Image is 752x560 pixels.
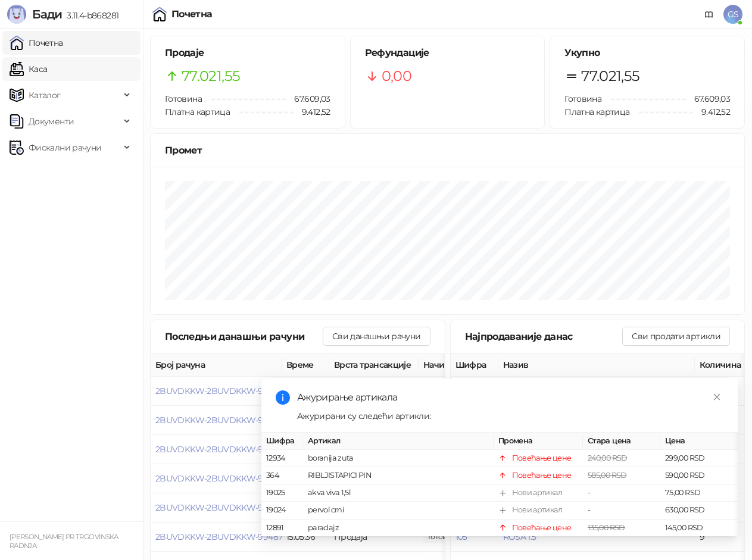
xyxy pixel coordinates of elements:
div: Нови артикал [512,505,562,517]
div: Повећање цене [512,470,572,482]
span: 585,00 RSD [588,471,627,480]
th: Артикал [303,433,494,450]
th: Шифра [261,433,303,450]
a: Close [710,390,723,403]
span: Бади [32,7,62,21]
td: 299,00 RSD [660,450,738,467]
div: Ажурирање артикала [297,390,723,405]
td: 364 [261,468,303,485]
button: 2BUVDKKW-2BUVDKKW-99488 [155,502,283,513]
div: Повећање цене [512,522,572,534]
span: 67.609,03 [686,92,730,105]
span: 240,00 RSD [588,453,628,462]
td: pervol crni [303,502,494,520]
td: 19025 [261,485,303,502]
span: Каталог [29,83,61,107]
th: Број рачуна [151,353,282,377]
td: 590,00 RSD [660,468,738,485]
span: Платна картица [564,107,629,117]
a: Почетна [10,31,63,55]
button: Сви данашњи рачуни [323,327,430,346]
button: Сви продати артикли [622,327,730,346]
span: 0,00 [382,65,411,87]
span: 3.11.4-b868281 [62,10,118,21]
span: Готовина [564,93,601,104]
button: 2BUVDKKW-2BUVDKKW-99487 [155,531,282,542]
button: 2BUVDKKW-2BUVDKKW-99492 [155,386,282,396]
th: Назив [498,353,695,377]
td: Продаја [329,377,419,406]
a: Документација [700,5,719,24]
span: 135,00 RSD [588,523,625,532]
td: 33 [695,377,748,406]
div: Нови артикал [512,487,562,499]
th: Шифра [451,353,498,377]
span: 77.021,55 [182,65,240,87]
td: - [583,485,660,502]
td: boranija zuta [303,450,494,467]
th: Промена [494,433,583,450]
th: Време [282,353,329,377]
span: 9.412,52 [693,105,730,118]
td: 12891 [261,520,303,537]
div: Повећање цене [512,452,572,464]
h5: Продаје [165,46,330,60]
img: Logo [7,5,26,24]
h5: Укупно [564,46,730,60]
td: paradajz [303,520,494,537]
div: Промет [165,143,730,158]
td: RIBLJISTAPICI PIN [303,468,494,485]
span: 67.609,03 [286,92,330,105]
span: 77.021,55 [581,65,639,87]
th: Количина [695,353,748,377]
td: 145,00 RSD [660,520,738,537]
span: close [713,393,721,401]
td: 19024 [261,502,303,520]
span: 9.412,52 [294,105,330,118]
div: Ажурирани су следећи артикли: [297,409,723,423]
td: - [583,502,660,520]
td: akva viva 1,5l [303,485,494,502]
th: Цена [660,433,738,450]
th: Стара цена [583,433,660,450]
span: GS [723,5,742,24]
th: Врста трансакције [329,353,419,377]
span: Платна картица [165,107,230,117]
small: [PERSON_NAME] PR TRGOVINSKA RADNJA [10,533,118,550]
button: 2BUVDKKW-2BUVDKKW-99491 [155,415,280,426]
td: 12934 [261,450,303,467]
td: 75,00 RSD [660,485,738,502]
span: Документи [29,110,74,133]
td: 630,00 RSD [660,502,738,520]
div: Најпродаваније данас [465,329,623,344]
div: Почетна [171,10,213,19]
th: Начини плаћања [419,353,538,377]
button: 2BUVDKKW-2BUVDKKW-99490 [155,444,283,455]
h5: Рефундације [365,46,531,60]
a: Каса [10,57,47,81]
span: Готовина [165,93,202,104]
td: 15:21:53 [282,377,329,406]
span: info-circle [276,390,290,405]
span: Фискални рачуни [29,136,101,159]
button: 2BUVDKKW-2BUVDKKW-99489 [155,473,283,484]
div: Последњи данашњи рачуни [165,329,323,344]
